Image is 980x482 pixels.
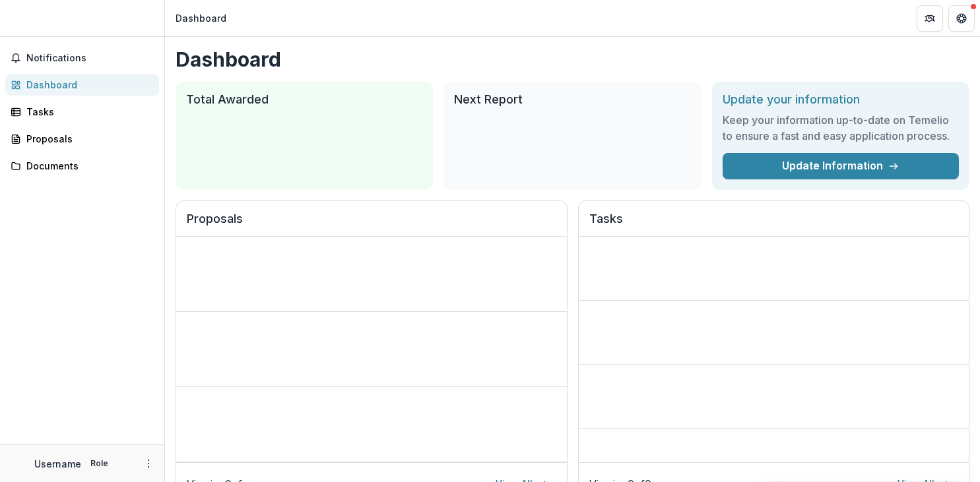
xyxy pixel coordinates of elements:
h1: Dashboard [176,47,969,71]
div: Tasks [26,105,148,119]
button: More [141,456,156,471]
div: Documents [26,159,148,173]
div: Proposals [26,132,148,146]
p: Role [86,458,112,469]
button: Notifications [5,47,159,69]
nav: breadcrumb [170,9,232,28]
h3: Keep your information up-to-date on Temelio to ensure a fast and easy application process. [723,112,959,144]
a: Update Information [723,153,959,179]
h2: Total Awarded [186,92,422,107]
div: Dashboard [176,11,226,25]
h2: Tasks [589,212,959,237]
span: Notifications [26,53,154,64]
a: Proposals [5,128,159,150]
button: Partners [917,5,943,32]
a: Dashboard [5,74,159,96]
a: Tasks [5,101,159,123]
div: Dashboard [26,78,148,92]
p: Username [34,457,81,471]
h2: Update your information [723,92,959,107]
h2: Proposals [187,212,556,237]
button: Get Help [948,5,975,32]
h2: Next Report [454,92,690,107]
a: Documents [5,155,159,177]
